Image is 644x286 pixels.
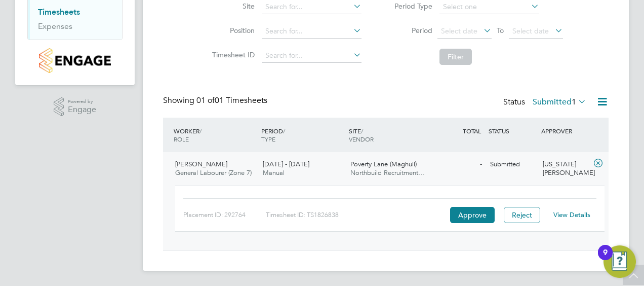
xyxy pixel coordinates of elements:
label: Submitted [533,97,586,107]
a: Expenses [38,21,72,31]
img: countryside-properties-logo-retina.png [39,48,110,73]
div: STATUS [486,122,539,140]
label: Timesheet ID [209,50,255,59]
a: Powered byEngage [54,97,97,117]
div: Submitted [486,156,539,173]
span: / [361,127,363,135]
button: Filter [439,49,472,65]
span: To [494,24,507,37]
div: PERIOD [259,122,346,148]
span: / [199,127,202,135]
span: Manual [263,168,285,177]
span: Poverty Lane (Maghull) [350,160,417,168]
a: View Details [553,210,590,219]
span: 01 of [196,95,215,105]
span: Select date [441,26,477,35]
span: TYPE [261,135,275,143]
div: APPROVER [539,122,591,140]
label: Site [209,2,255,11]
a: Timesheets [38,7,80,17]
span: ROLE [174,135,189,143]
div: SITE [346,122,434,148]
span: [PERSON_NAME] [175,160,227,168]
span: TOTAL [463,127,481,135]
div: Timesheet ID: TS1826838 [266,207,448,223]
span: 1 [572,97,576,107]
button: Reject [504,207,540,223]
div: Showing [163,95,269,106]
span: 01 Timesheets [196,95,267,105]
div: Status [503,95,588,110]
input: Search for... [262,24,361,39]
span: General Labourer (Zone 7) [175,168,252,177]
button: Open Resource Center, 9 new notifications [603,245,636,278]
span: Engage [68,105,96,114]
input: Search for... [262,49,361,63]
div: - [433,156,486,173]
span: [DATE] - [DATE] [263,160,309,168]
div: [US_STATE][PERSON_NAME] [539,156,591,182]
span: VENDOR [349,135,374,143]
span: Select date [512,26,549,35]
label: Period Type [387,2,432,11]
div: Placement ID: 292764 [183,207,266,223]
label: Position [209,26,255,35]
div: WORKER [171,122,259,148]
button: Approve [450,207,495,223]
span: / [283,127,285,135]
span: Powered by [68,97,96,106]
span: Northbuild Recruitment… [350,168,425,177]
label: Period [387,26,432,35]
a: Go to home page [27,48,123,73]
div: 9 [603,253,608,266]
